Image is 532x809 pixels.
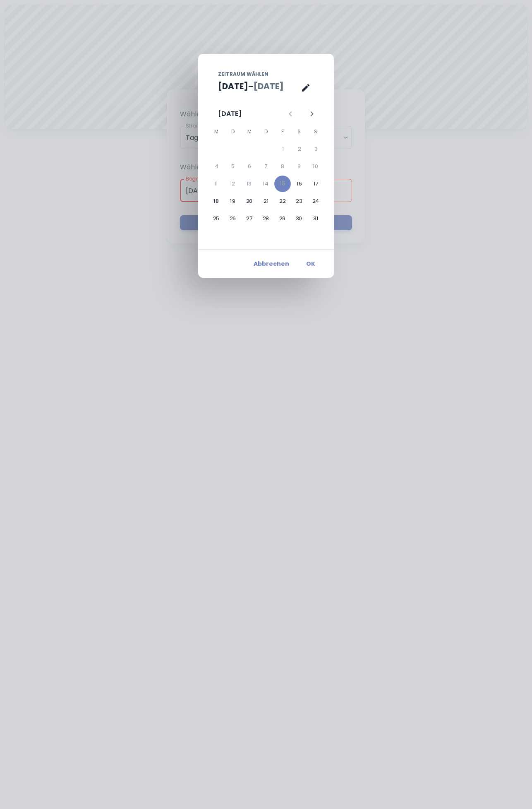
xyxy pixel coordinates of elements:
span: Donnerstag [259,123,273,140]
button: Kalenderansicht ist geöffnet, zur Texteingabeansicht wechseln [297,79,314,96]
button: [DATE] [218,80,248,92]
span: Zeitraum wählen [218,70,268,78]
button: 23 [291,193,307,209]
span: Sonntag [308,123,323,140]
button: Nächster Monat [305,107,319,121]
button: 20 [241,193,258,209]
button: 30 [291,210,307,227]
button: 25 [208,210,225,227]
button: 19 [225,193,241,209]
button: [DATE] [254,80,284,92]
button: 16 [291,176,308,192]
span: Samstag [292,123,307,140]
button: Abbrechen [250,256,292,271]
div: [DATE] [218,109,242,119]
button: 28 [258,210,274,227]
span: Dienstag [225,123,240,140]
button: 21 [258,193,274,209]
button: 18 [208,193,225,209]
h5: – [248,80,254,92]
button: 26 [225,210,241,227]
button: 27 [241,210,258,227]
button: 24 [307,193,324,209]
button: 29 [274,210,291,227]
span: Montag [209,123,224,140]
button: 17 [308,176,324,192]
button: OK [297,256,324,271]
span: Freitag [275,123,290,140]
button: 31 [307,210,324,227]
button: 22 [274,193,291,209]
span: Mittwoch [242,123,257,140]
